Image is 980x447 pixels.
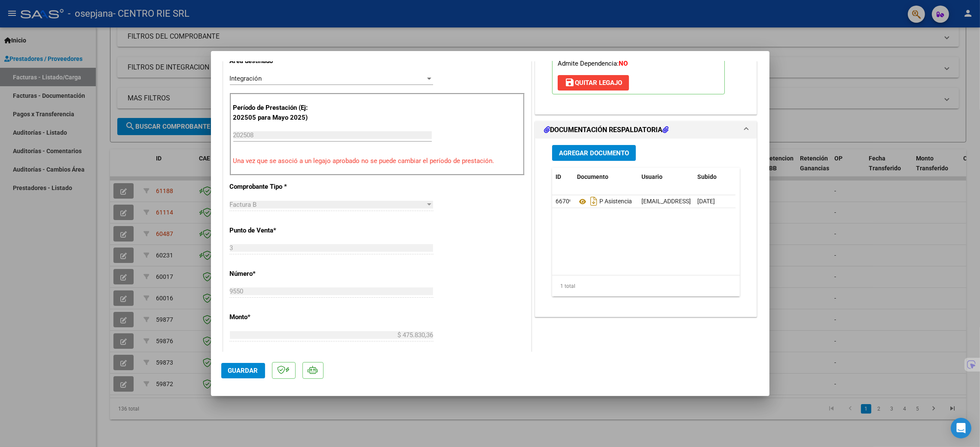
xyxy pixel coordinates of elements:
datatable-header-cell: Documento [574,168,638,186]
span: Guardar [228,367,258,375]
span: Subido [697,173,717,180]
div: Open Intercom Messenger [951,418,971,438]
h1: DOCUMENTACIÓN RESPALDATORIA [544,125,669,135]
span: Quitar Legajo [565,79,622,87]
mat-expansion-panel-header: DOCUMENTACIÓN RESPALDATORIA [535,121,757,139]
p: Período de Prestación (Ej: 202505 para Mayo 2025) [233,103,320,122]
div: 1 total [552,275,740,297]
datatable-header-cell: Usuario [638,168,694,186]
p: Una vez que se asoció a un legajo aprobado no se puede cambiar el período de prestación. [233,156,521,166]
span: Usuario [641,173,662,180]
span: 66709 [556,198,573,205]
button: Quitar Legajo [558,75,629,91]
span: Agregar Documento [559,149,629,157]
i: Descargar documento [588,194,599,208]
p: Monto [230,312,318,322]
p: Comprobante Tipo * [230,182,318,192]
span: [EMAIL_ADDRESS][DOMAIN_NAME] - CENTRO RIE S.R.L. . [641,198,795,205]
button: Guardar [221,363,265,378]
p: Punto de Venta [230,226,318,236]
span: Factura B [230,201,257,208]
span: P Asistencia [577,198,632,205]
span: ID [556,173,561,180]
span: [DATE] [697,198,715,205]
strong: NO [619,60,628,67]
div: DOCUMENTACIÓN RESPALDATORIA [535,139,757,317]
datatable-header-cell: ID [552,168,574,186]
mat-icon: save [565,77,575,88]
datatable-header-cell: Subido [694,168,737,186]
span: Documento [577,173,608,180]
span: CUIL: Nombre y Apellido: Período Desde: Período Hasta: Admite Dependencia: [558,22,662,67]
button: Agregar Documento [552,145,636,161]
p: Número [230,269,318,279]
span: Integración [230,75,262,82]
